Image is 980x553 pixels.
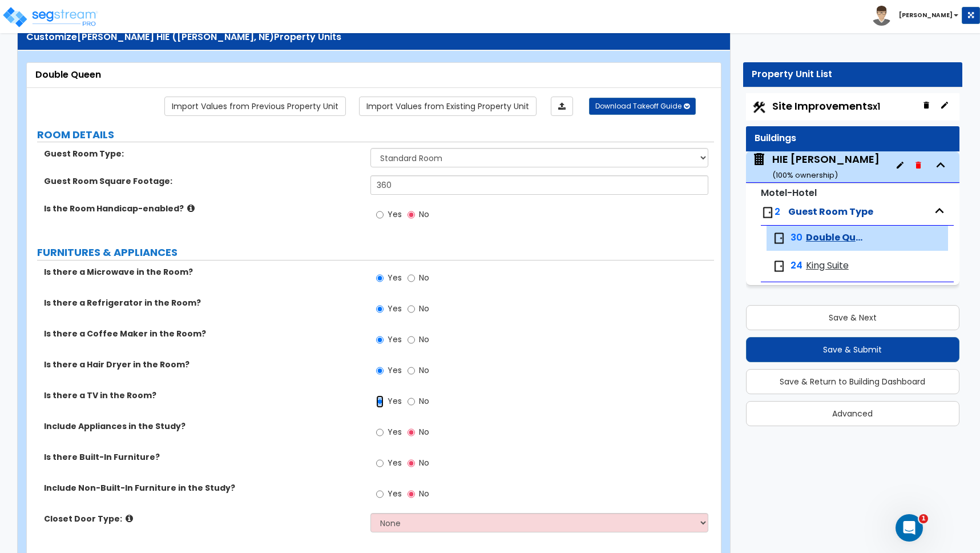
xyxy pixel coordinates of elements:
label: Include Non-Built-In Furniture in the Study? [44,482,362,494]
label: Is there Built-In Furniture? [44,451,362,463]
span: No [419,334,429,345]
button: Download Takeoff Guide [589,98,696,115]
span: No [419,272,429,283]
a: Import the dynamic attributes value through Excel sheet [551,97,573,116]
span: Yes [388,303,402,314]
span: No [419,488,429,499]
span: No [419,395,429,407]
span: No [419,457,429,468]
img: building.svg [752,152,767,167]
small: Motel-Hotel [761,186,817,199]
span: Yes [388,457,402,468]
label: ROOM DETAILS [37,127,714,142]
span: Yes [388,272,402,283]
button: Save & Return to Building Dashboard [746,369,959,394]
i: click for more info! [187,204,195,213]
button: Save & Submit [746,337,959,362]
button: Save & Next [746,305,959,330]
img: Construction.png [752,100,767,115]
span: No [419,303,429,314]
input: No [408,209,415,221]
a: Import the dynamic attribute values from existing properties. [359,97,537,116]
span: HIE O'Neill [752,152,880,181]
span: No [419,364,429,376]
label: Is there a Hair Dryer in the Room? [44,359,362,370]
span: Site Improvements [772,99,880,113]
span: Download Takeoff Guide [595,101,681,111]
label: Is there a Coffee Maker in the Room? [44,328,362,339]
label: Closet Door Type: [44,513,362,524]
input: No [408,364,415,377]
span: Yes [388,426,402,438]
label: Include Appliances in the Study? [44,420,362,432]
input: Yes [376,457,384,470]
button: Advanced [746,401,959,426]
img: door.png [772,259,786,273]
div: Double Queen [35,69,712,82]
i: click for more info! [126,514,133,523]
input: Yes [376,488,384,500]
label: Is there a TV in the Room? [44,390,362,401]
span: 30 [791,231,802,245]
label: Is there a Refrigerator in the Room? [44,297,362,308]
span: [PERSON_NAME] HIE ([PERSON_NAME], NE) [77,30,274,43]
input: Yes [376,303,384,315]
span: Guest Room Type [788,205,873,218]
label: FURNITURES & APPLIANCES [37,245,714,260]
input: Yes [376,395,384,408]
input: Yes [376,272,384,284]
b: [PERSON_NAME] [899,11,953,19]
span: King Suite [806,259,849,273]
img: door.png [761,206,775,219]
span: No [419,209,429,220]
input: No [408,426,415,439]
span: 24 [791,259,802,273]
span: 1 [919,514,928,523]
label: Is there a Microwave in the Room? [44,266,362,278]
span: Yes [388,209,402,220]
input: No [408,272,415,284]
span: Yes [388,364,402,376]
input: No [408,395,415,408]
div: Customize Property Units [26,31,721,44]
input: No [408,334,415,346]
input: Yes [376,426,384,439]
img: avatar.png [872,6,892,26]
input: Yes [376,334,384,346]
iframe: Intercom live chat [896,514,923,542]
div: HIE [PERSON_NAME] [772,152,880,181]
img: logo_pro_r.png [2,6,99,29]
span: Yes [388,488,402,499]
span: 2 [775,205,780,218]
label: Is the Room Handicap-enabled? [44,203,362,214]
div: Buildings [755,132,951,145]
a: Import the dynamic attribute values from previous properties. [164,97,346,116]
input: Yes [376,209,384,221]
span: No [419,426,429,438]
input: No [408,303,415,315]
span: Double Queen [806,231,866,245]
label: Guest Room Type: [44,148,362,159]
input: Yes [376,364,384,377]
small: ( 100 % ownership) [772,170,838,181]
label: Guest Room Square Footage: [44,175,362,187]
span: Yes [388,395,402,407]
small: x1 [873,101,880,113]
input: No [408,457,415,470]
div: Property Unit List [752,68,954,81]
span: Yes [388,334,402,345]
img: door.png [772,231,786,245]
input: No [408,488,415,500]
